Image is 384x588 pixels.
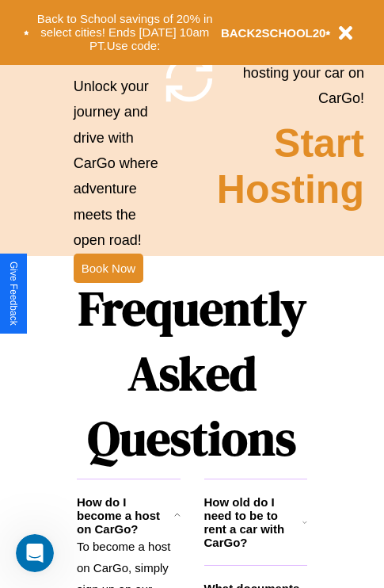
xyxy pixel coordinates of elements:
[217,120,364,212] h2: Start Hosting
[29,8,221,57] button: Back to School savings of 20% in select cities! Ends [DATE] 10am PT.Use code:
[204,495,303,549] h3: How old do I need to be to rent a car with CarGo?
[8,262,19,326] div: Give Feedback
[77,495,174,536] h3: How do I become a host on CarGo?
[221,26,326,40] b: BACK2SCHOOL20
[74,254,143,283] button: Book Now
[16,534,54,572] iframe: Intercom live chat
[74,74,162,254] p: Unlock your journey and drive with CarGo where adventure meets the open road!
[77,268,307,479] h1: Frequently Asked Questions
